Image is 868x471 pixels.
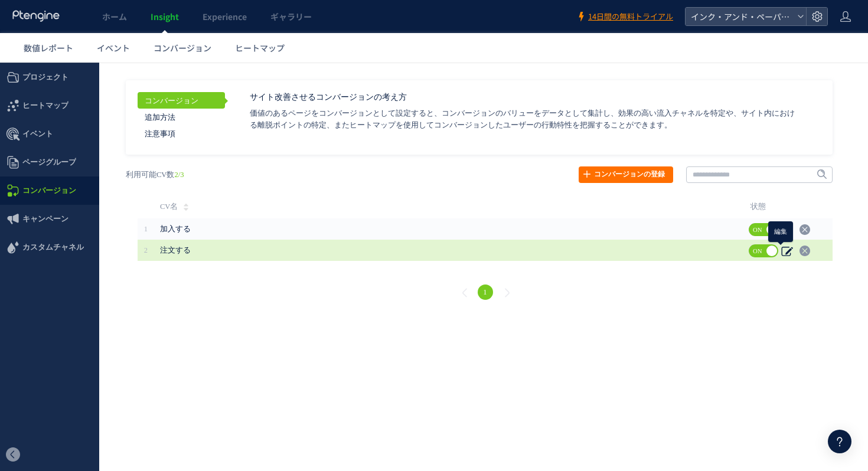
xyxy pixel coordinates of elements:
span: イベント [97,42,130,54]
span: 数値レポート [24,42,73,54]
span: 状態 [750,132,766,156]
span: 注文する [160,184,191,192]
span: ON [749,182,766,195]
span: 1 [144,162,148,171]
span: コンバージョン [154,42,211,54]
a: 状態 [750,132,776,156]
span: OFF [776,182,794,195]
span: ヒートマップ [235,42,285,54]
strong: 2/3 [174,108,184,116]
a: コンバージョンの登録 [579,104,673,120]
span: ページグループ [22,86,76,114]
span: CV名 [160,132,178,156]
span: イベント [22,57,53,86]
a: 注意事項 [138,63,225,79]
span: 14日間の無料トライアル [588,11,673,22]
span: インク・アンド・ペーパーテスト [687,8,792,25]
span: 加入する [160,162,191,171]
span: コンバージョン [22,114,76,142]
a: 追加方法 [138,46,225,63]
span: ヒートマップ [22,29,68,57]
span: ホーム [102,11,127,22]
a: コンバージョン [138,30,225,46]
span: カスタムチャネル [22,171,84,199]
a: 14日間の無料トライアル [576,11,673,22]
span: ギャラリー [270,11,312,22]
p: サイト改善させるコンバージョンの考え方 [250,30,801,39]
span: 2 [144,184,148,192]
span: Insight [151,11,179,22]
span: プロジェクト [22,1,68,29]
p: 価値のあるページをコンバージョンとして設定すると、コンバージョンのバリューをデータとして集計し、効果の高い流入チャネルを特定や、サイト内における離脱ポイントの特定、またヒートマップを使用してコン... [250,45,801,68]
span: ON [749,161,766,174]
a: CV名 [160,132,188,156]
a: 1 [478,222,493,237]
span: 利用可能CV数 [126,104,184,120]
span: Experience [203,11,247,22]
div: 編集 [768,159,793,179]
span: キャンペーン [22,142,68,171]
